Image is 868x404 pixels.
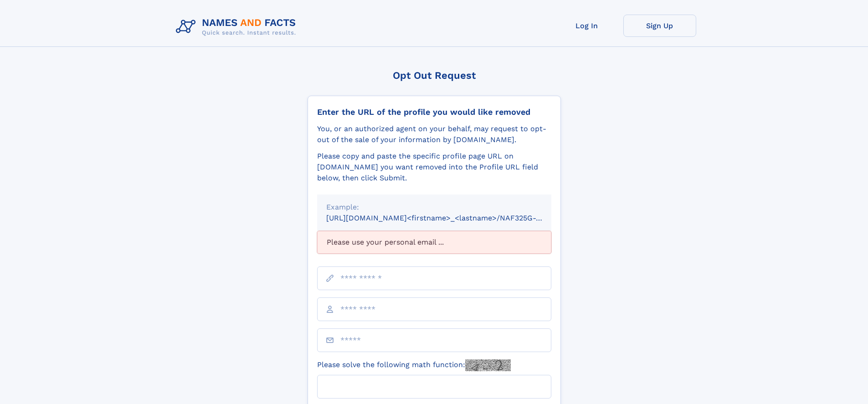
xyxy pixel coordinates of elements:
div: Please copy and paste the specific profile page URL on [DOMAIN_NAME] you want removed into the Pr... [317,151,551,184]
label: Please solve the following math function: [317,359,511,371]
div: Example: [326,202,542,213]
a: Sign Up [623,15,696,37]
img: Logo Names and Facts [172,15,303,39]
small: [URL][DOMAIN_NAME]<firstname>_<lastname>/NAF325G-xxxxxxxx [326,214,569,222]
div: Opt Out Request [308,70,561,81]
div: Enter the URL of the profile you would like removed [317,107,551,117]
div: You, or an authorized agent on your behalf, may request to opt-out of the sale of your informatio... [317,123,551,145]
div: Please use your personal email ... [317,231,551,254]
a: Log In [550,15,623,37]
